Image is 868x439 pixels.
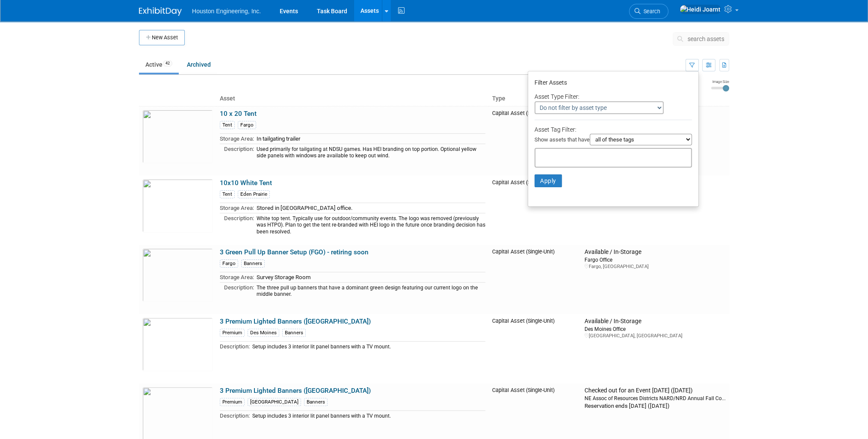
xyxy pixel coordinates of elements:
a: Search [629,4,668,19]
div: Fargo, [GEOGRAPHIC_DATA] [585,263,726,270]
td: Survey Storage Room [254,272,485,283]
a: Archived [180,56,217,73]
td: Description: [220,411,250,421]
td: Description: [220,213,254,236]
a: 3 Premium Lighted Banners ([GEOGRAPHIC_DATA]) [220,387,371,395]
div: Setup includes 3 interior lit panel banners with a TV mount. [252,413,485,419]
div: Reservation ends [DATE] ([DATE]) [585,402,726,410]
span: Search [641,8,660,15]
div: Des Moines Office [585,325,726,333]
div: Available / In-Storage [585,318,726,325]
img: Heidi Joarnt [679,5,721,14]
button: search assets [673,32,729,46]
div: Image Size [711,79,729,84]
div: Premium [220,329,245,337]
span: Storage Area: [220,274,254,280]
div: Des Moines [248,329,279,337]
div: [GEOGRAPHIC_DATA], [GEOGRAPHIC_DATA] [585,333,726,339]
a: 3 Premium Lighted Banners ([GEOGRAPHIC_DATA]) [220,318,371,325]
div: Fargo Office [585,256,726,263]
img: ExhibitDay [139,7,182,16]
div: Eden Prairie [238,190,270,198]
td: Capital Asset (Single-Unit) [489,176,581,245]
a: Active42 [139,56,179,73]
div: Filter Assets [534,77,692,90]
div: White top tent. Typically use for outdoor/community events. The logo was removed (previously was ... [257,215,485,235]
a: 10x10 White Tent [220,179,272,187]
td: Description: [220,342,250,351]
div: Tent [220,121,235,129]
div: NE Assoc of Resources Districts NARD/NRD Annual Fall Co... [585,395,726,402]
a: 3 Green Pull Up Banner Setup (FGO) - retiring soon [220,248,369,256]
th: Type [489,91,581,106]
div: Premium [220,398,245,406]
div: Tent [220,190,235,198]
div: [GEOGRAPHIC_DATA] [248,398,301,406]
div: The three pull up banners that have a dominant green design featuring our current logo on the mid... [257,285,485,298]
a: 10 x 20 Tent [220,110,257,118]
td: Description: [220,144,254,160]
span: 42 [163,60,172,67]
div: Setup includes 3 interior lit panel banners with a TV mount. [252,344,485,350]
span: Houston Engineering, Inc. [192,8,261,15]
div: Asset Tag Filter: [534,125,692,148]
div: Fargo [238,121,256,129]
span: Storage Area: [220,136,254,142]
div: Checked out for an Event [DATE] ([DATE]) [585,387,726,395]
td: Stored in [GEOGRAPHIC_DATA] office. [254,203,485,213]
td: Description: [220,282,254,298]
div: Banners [241,259,265,268]
td: Capital Asset (Single-Unit) [489,245,581,314]
button: New Asset [139,30,185,45]
td: Capital Asset (Single-Unit) [489,106,581,176]
div: Fargo [220,259,238,268]
td: In tailgating trailer [254,134,485,144]
th: Asset [216,91,489,106]
div: Used primarily for tailgating at NDSU games. Has HEI branding on top portion. Optional yellow sid... [257,146,485,159]
td: Capital Asset (Single-Unit) [489,314,581,383]
div: Available / In-Storage [585,248,726,256]
span: search assets [688,35,724,42]
div: Show assets that have [534,134,692,147]
button: Apply [534,174,562,187]
span: Storage Area: [220,205,254,211]
div: Asset Type Filter: [534,91,692,101]
div: Banners [304,398,328,406]
div: Banners [282,329,306,337]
